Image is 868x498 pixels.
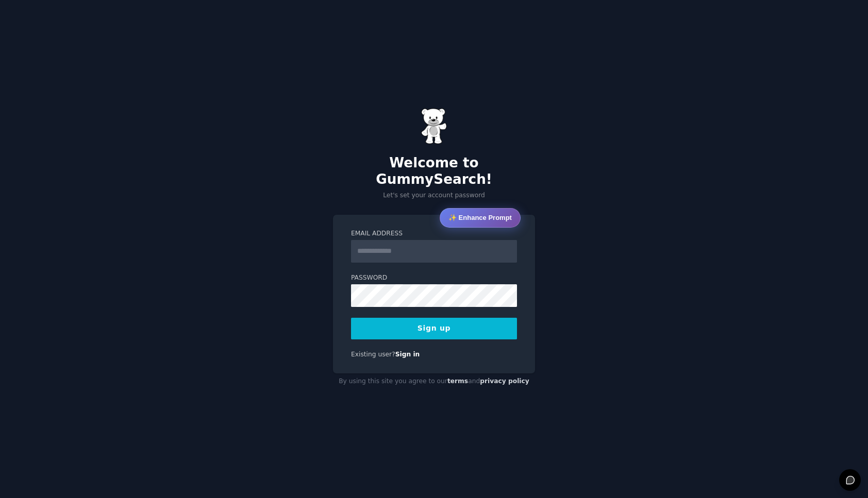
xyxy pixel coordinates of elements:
[333,373,535,390] div: By using this site you agree to our and
[333,191,535,200] p: Let's set your account password
[421,108,447,144] img: Gummy Bear
[351,229,517,238] label: Email Address
[395,351,420,358] a: Sign in
[333,155,535,187] h2: Welcome to GummySearch!
[480,377,529,385] a: privacy policy
[351,318,517,339] button: Sign up
[351,351,395,358] span: Existing user?
[447,377,468,385] a: terms
[351,273,517,283] label: Password
[440,208,521,228] button: ✨ Enhance Prompt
